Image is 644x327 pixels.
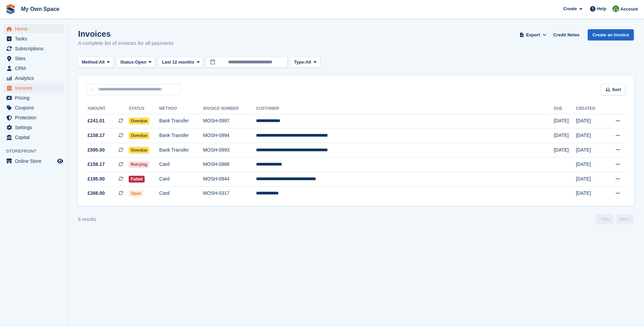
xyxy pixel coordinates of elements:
[203,143,256,157] td: MOSH-0993
[554,128,576,143] td: [DATE]
[88,132,105,139] span: £158.17
[88,175,105,183] span: £195.00
[256,103,554,114] th: Customer
[15,156,56,166] span: Online Store
[15,73,56,83] span: Analytics
[129,132,149,139] span: Overdue
[526,32,540,38] span: Export
[120,59,135,66] span: Status:
[3,156,64,166] a: menu
[518,29,548,40] button: Export
[159,186,203,201] td: Card
[88,117,105,124] span: £241.01
[88,190,105,197] span: £266.00
[116,57,155,68] button: Status: Open
[203,114,256,128] td: MOSH-0997
[576,172,605,187] td: [DATE]
[612,5,619,12] img: Paula Harris
[3,83,64,93] a: menu
[576,186,605,201] td: [DATE]
[129,147,149,154] span: Overdue
[162,59,194,66] span: Last 12 months
[15,133,56,142] span: Capital
[5,4,16,14] img: stora-icon-8386f47178a22dfd0bd8f6a31ec36ba5ce8667c1dd55bd0f319d3a0aa187defe.svg
[18,3,62,15] a: My Own Space
[554,114,576,128] td: [DATE]
[203,128,256,143] td: MOSH-0994
[6,148,68,155] span: Storefront
[99,59,105,66] span: All
[15,44,56,53] span: Subscriptions
[15,113,56,122] span: Protection
[551,29,582,40] a: Credit Notes
[15,64,56,73] span: CRM
[3,123,64,132] a: menu
[616,214,634,224] a: Next
[3,103,64,113] a: menu
[576,103,605,114] th: Created
[15,103,56,113] span: Coupons
[158,57,203,68] button: Last 12 months
[159,128,203,143] td: Bank Transfer
[554,103,576,114] th: Due
[588,29,634,40] a: Create an Invoice
[88,161,105,168] span: £158.17
[563,5,577,12] span: Create
[129,176,145,183] span: Failed
[3,64,64,73] a: menu
[78,29,174,38] h1: Invoices
[129,161,149,168] span: Retrying
[159,114,203,128] td: Bank Transfer
[3,54,64,63] a: menu
[3,44,64,53] a: menu
[159,157,203,172] td: Card
[3,93,64,103] a: menu
[15,34,56,44] span: Tasks
[594,214,635,224] nav: Page
[203,186,256,201] td: MOSH-0317
[56,157,64,165] a: Preview store
[88,147,105,154] span: £595.00
[15,83,56,93] span: Invoices
[129,190,143,197] span: Open
[15,24,56,34] span: Home
[290,57,320,68] button: Type: All
[135,59,146,66] span: Open
[3,73,64,83] a: menu
[15,54,56,63] span: Sites
[3,34,64,44] a: menu
[306,59,311,66] span: All
[159,172,203,187] td: Card
[3,113,64,122] a: menu
[596,214,613,224] a: Previous
[78,57,114,68] button: Method: All
[159,143,203,157] td: Bank Transfer
[159,103,203,114] th: Method
[612,86,621,93] span: Sort
[203,172,256,187] td: MOSH-0944
[576,143,605,157] td: [DATE]
[82,59,99,66] span: Method:
[294,59,306,66] span: Type:
[203,157,256,172] td: MOSH-0988
[15,93,56,103] span: Pricing
[15,123,56,132] span: Settings
[620,6,638,13] span: Account
[129,118,149,124] span: Overdue
[129,103,159,114] th: Status
[597,5,606,12] span: Help
[554,143,576,157] td: [DATE]
[576,157,605,172] td: [DATE]
[78,39,174,47] p: A complete list of invoices for all payments
[576,128,605,143] td: [DATE]
[3,133,64,142] a: menu
[576,114,605,128] td: [DATE]
[203,103,256,114] th: Invoice Number
[78,216,96,223] div: 6 results
[3,24,64,34] a: menu
[86,103,129,114] th: Amount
